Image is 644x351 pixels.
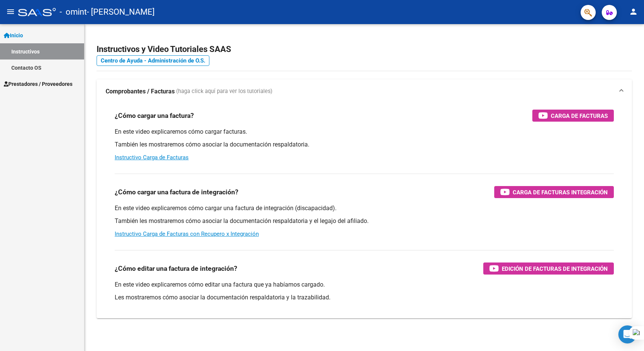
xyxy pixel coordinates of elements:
a: Instructivo Carga de Facturas con Recupero x Integración [115,230,259,237]
div: Comprobantes / Facturas (haga click aquí para ver los tutoriales) [97,104,632,318]
p: En este video explicaremos cómo cargar una factura de integración (discapacidad). [115,204,614,212]
strong: Comprobantes / Facturas [106,87,175,96]
span: Inicio [4,31,23,40]
span: Carga de Facturas Integración [513,188,608,197]
h3: ¿Cómo cargar una factura de integración? [115,187,238,197]
p: También les mostraremos cómo asociar la documentación respaldatoria y el legajo del afiliado. [115,217,614,225]
p: En este video explicaremos cómo cargar facturas. [115,128,614,136]
div: Open Intercom Messenger [618,325,636,343]
a: Instructivo Carga de Facturas [115,154,189,161]
p: En este video explicaremos cómo editar una factura que ya habíamos cargado. [115,281,614,289]
span: Edición de Facturas de integración [502,264,608,273]
mat-icon: person [629,7,638,16]
a: Centro de Ayuda - Administración de O.S. [97,55,209,66]
p: También les mostraremos cómo asociar la documentación respaldatoria. [115,140,614,149]
h2: Instructivos y Video Tutoriales SAAS [97,42,632,56]
span: - [PERSON_NAME] [87,4,155,20]
mat-expansion-panel-header: Comprobantes / Facturas (haga click aquí para ver los tutoriales) [97,79,632,104]
span: - omint [60,4,87,20]
button: Edición de Facturas de integración [483,262,614,275]
button: Carga de Facturas [532,110,614,122]
h3: ¿Cómo editar una factura de integración? [115,263,237,274]
span: Carga de Facturas [551,111,608,121]
button: Carga de Facturas Integración [494,186,614,198]
h3: ¿Cómo cargar una factura? [115,110,194,121]
span: (haga click aquí para ver los tutoriales) [176,87,272,96]
span: Prestadores / Proveedores [4,80,72,88]
p: Les mostraremos cómo asociar la documentación respaldatoria y la trazabilidad. [115,293,614,302]
mat-icon: menu [6,7,15,16]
